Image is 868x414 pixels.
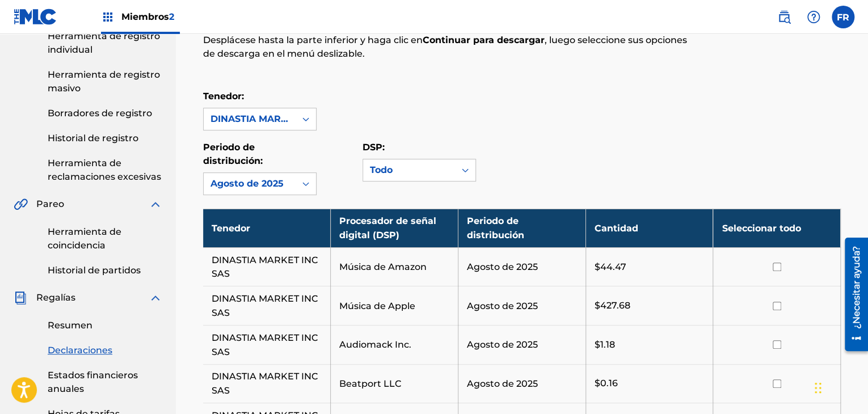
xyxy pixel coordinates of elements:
font: DINASTIA MARKET INC SAS [210,113,340,124]
font: Desplácese hasta la parte inferior y haga clic en [203,35,423,45]
iframe: Centro de recursos [836,234,868,356]
font: $1.18 [595,339,615,350]
font: Historial de registro [48,133,138,143]
font: Regalías [36,292,75,303]
font: DINASTIA MARKET INC SAS [212,332,318,357]
a: Resumen [48,319,162,332]
div: Menú de usuario [832,6,854,28]
img: Principales titulares de derechos [101,10,115,24]
font: Periodo de distribución [467,216,524,240]
a: Borradores de registro [48,107,162,120]
font: Pareo [36,198,64,209]
font: $427.68 [595,300,630,311]
font: DINASTIA MARKET INC SAS [212,371,318,396]
font: Herramienta de registro masivo [48,69,160,94]
font: Agosto de 2025 [467,339,538,350]
a: Herramienta de registro individual [48,29,162,57]
font: Herramienta de reclamaciones excesivas [48,158,161,182]
font: Periodo de distribución: [203,142,263,166]
a: Herramienta de registro masivo [48,68,162,95]
img: Logotipo del MLC [14,9,57,25]
a: Historial de partidos [48,264,162,277]
font: Resumen [48,320,92,331]
a: Herramienta de coincidencia [48,225,162,252]
div: Ayuda [802,6,825,28]
img: buscar [777,10,791,24]
a: Estados financieros anuales [48,369,162,396]
a: Herramienta de reclamaciones excesivas [48,157,162,184]
font: $44.47 [595,261,626,272]
font: Continuar para descargar [423,35,545,45]
font: DINASTIA MARKET INC SAS [212,255,318,280]
font: Todo [370,164,393,175]
font: Música de Apple [339,301,415,311]
font: $0.16 [595,378,618,388]
font: Historial de partidos [48,265,141,276]
font: Agosto de 2025 [210,178,284,189]
font: Seleccionar todo [722,223,800,234]
a: Declaraciones [48,344,162,357]
img: expandir [149,291,162,305]
div: Arrastrar [815,371,821,405]
font: Cantidad [595,223,638,234]
img: expandir [149,197,162,211]
font: Declaraciones [48,345,112,356]
a: Historial de registro [48,132,162,145]
img: Pareo [14,197,28,211]
font: Agosto de 2025 [467,378,538,389]
font: Herramienta de coincidencia [48,226,121,251]
img: Regalías [14,291,27,305]
font: Borradores de registro [48,108,152,119]
iframe: Widget de chat [811,360,868,414]
font: Agosto de 2025 [467,261,538,272]
font: DSP: [363,142,385,153]
font: Tenedor [212,223,250,234]
font: Miembros [121,11,169,22]
font: Tenedor: [203,91,244,102]
img: ayuda [807,10,820,24]
font: Agosto de 2025 [467,301,538,311]
font: 2 [169,11,174,22]
font: Procesador de señal digital (DSP) [339,216,436,240]
font: Música de Amazon [339,261,427,272]
a: Búsqueda pública [773,6,795,28]
font: Audiomack Inc. [339,339,411,350]
font: DINASTIA MARKET INC SAS [212,293,318,318]
font: Beatport LLC [339,378,401,389]
font: Estados financieros anuales [48,370,138,394]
